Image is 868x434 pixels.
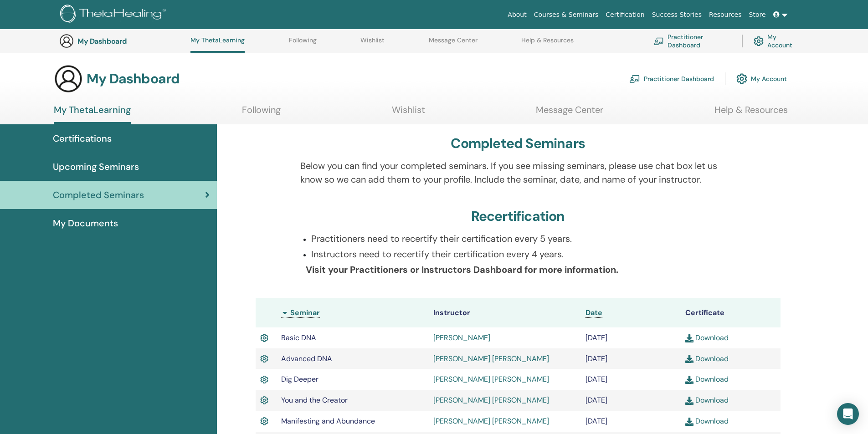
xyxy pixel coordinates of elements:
img: download.svg [685,397,693,405]
a: Resources [705,6,745,23]
a: Courses & Seminars [530,6,602,23]
h3: My Dashboard [87,71,180,87]
img: Active Certificate [260,394,268,406]
span: You and the Creator [281,395,348,405]
a: Wishlist [392,104,425,122]
img: Active Certificate [260,353,268,365]
a: [PERSON_NAME] [PERSON_NAME] [433,354,549,363]
img: download.svg [685,355,693,363]
h3: Completed Seminars [451,135,585,152]
a: Download [685,416,729,426]
img: download.svg [685,376,693,384]
img: generic-user-icon.jpg [54,64,83,93]
h3: My Dashboard [77,37,169,46]
th: Certificate [681,298,781,327]
div: Open Intercom Messenger [837,403,859,425]
a: Practitioner Dashboard [654,31,731,51]
img: cog.svg [754,34,764,48]
span: Basic DNA [281,333,316,342]
a: Store [745,6,770,23]
a: [PERSON_NAME] [433,333,490,342]
img: logo.png [60,5,169,25]
th: Instructor [429,298,581,327]
img: chalkboard-teacher.svg [654,37,664,45]
a: Message Center [429,36,478,51]
a: Help & Resources [714,104,788,122]
a: [PERSON_NAME] [PERSON_NAME] [433,416,549,426]
a: Wishlist [360,36,385,51]
a: Practitioner Dashboard [629,69,714,89]
a: Following [242,104,281,122]
a: Following [289,36,317,51]
a: [PERSON_NAME] [PERSON_NAME] [433,395,549,405]
p: Instructors need to recertify their certification every 4 years. [311,247,735,261]
img: Active Certificate [260,415,268,427]
td: [DATE] [581,369,681,390]
img: Active Certificate [260,374,268,386]
span: Dig Deeper [281,374,318,384]
h3: Recertification [471,208,565,225]
span: Upcoming Seminars [53,160,139,174]
a: Download [685,395,729,405]
a: My ThetaLearning [54,104,131,124]
a: Help & Resources [521,36,574,51]
a: Success Stories [648,6,705,23]
a: Download [685,374,729,384]
td: [DATE] [581,390,681,411]
span: Advanced DNA [281,354,332,363]
img: Active Certificate [260,332,268,344]
td: [DATE] [581,348,681,369]
a: [PERSON_NAME] [PERSON_NAME] [433,374,549,384]
span: Manifesting and Abundance [281,416,375,426]
a: Download [685,333,729,342]
p: Practitioners need to recertify their certification every 5 years. [311,232,735,245]
span: Date [586,308,602,317]
span: Certifications [53,132,112,145]
a: My Account [754,31,800,51]
a: My ThetaLearning [190,36,245,53]
td: [DATE] [581,411,681,432]
p: Below you can find your completed seminars. If you see missing seminars, please use chat box let ... [300,159,735,186]
img: generic-user-icon.jpg [59,34,74,48]
a: Download [685,354,729,363]
img: download.svg [685,334,693,342]
a: Certification [602,6,648,23]
span: My Documents [53,216,118,230]
a: My Account [736,69,787,89]
a: Message Center [536,104,603,122]
img: download.svg [685,418,693,426]
img: cog.svg [736,71,747,87]
a: Date [586,308,602,318]
b: Visit your Practitioners or Instructors Dashboard for more information. [306,264,618,276]
a: About [504,6,530,23]
td: [DATE] [581,327,681,348]
span: Completed Seminars [53,188,144,202]
img: chalkboard-teacher.svg [629,75,640,83]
